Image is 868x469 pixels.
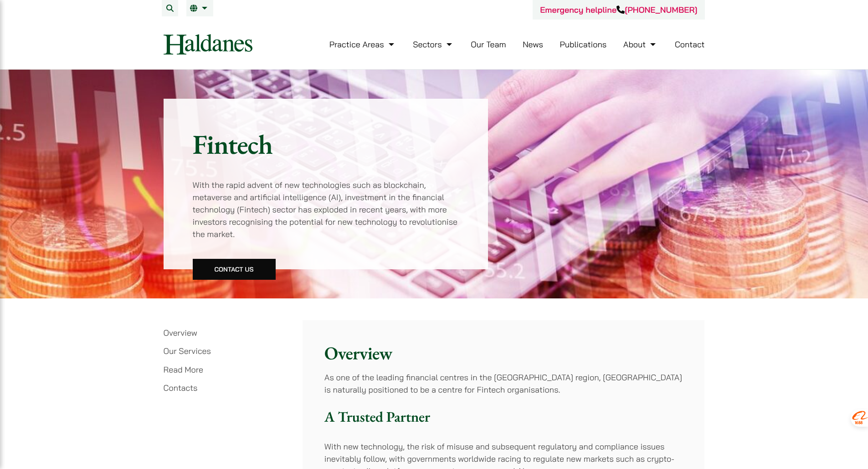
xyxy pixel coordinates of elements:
a: Contacts [164,383,198,393]
h3: A Trusted Partner [324,408,683,425]
a: Emergency helpline[PHONE_NUMBER] [540,5,697,15]
a: Publications [560,39,607,50]
p: With the rapid advent of new technologies such as blockchain, metaverse and artificial intelligen... [193,179,459,240]
p: As one of the leading financial centres in the [GEOGRAPHIC_DATA] region, [GEOGRAPHIC_DATA] is nat... [324,371,683,396]
img: Logo of Haldanes [164,34,252,55]
a: Overview [164,328,197,338]
a: Read More [164,364,203,375]
a: Sectors [413,39,454,50]
a: EN [190,5,210,12]
h1: Fintech [193,128,459,161]
a: Practice Areas [329,39,396,50]
h2: Overview [324,342,683,364]
a: About [623,39,658,50]
a: Contact [675,39,705,50]
a: News [523,39,543,50]
a: Our Services [164,346,211,356]
a: Our Team [471,39,506,50]
a: Contact Us [193,259,276,280]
